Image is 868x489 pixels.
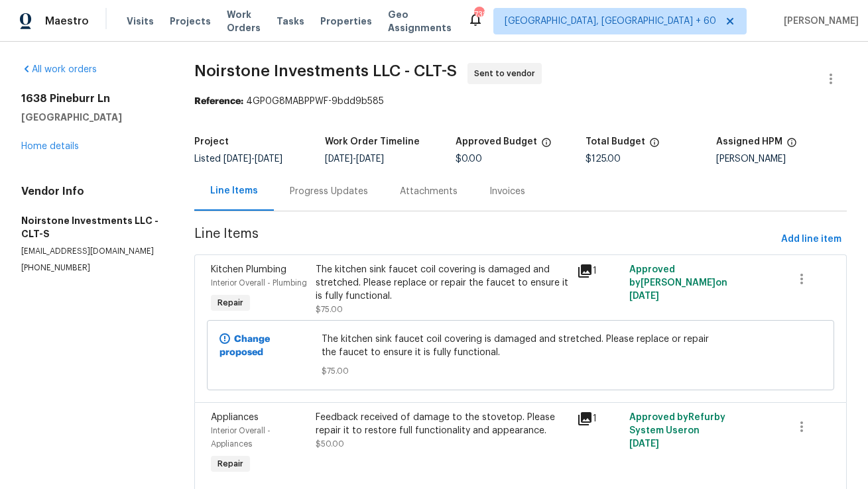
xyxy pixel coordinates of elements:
span: The total cost of line items that have been proposed by Opendoor. This sum includes line items th... [649,137,660,154]
span: Listed [194,154,282,164]
span: Line Items [194,227,776,252]
span: [PERSON_NAME] [778,15,859,28]
h4: Vendor Info [21,185,162,198]
div: Attachments [400,185,458,198]
a: All work orders [21,65,97,74]
span: [DATE] [255,154,282,164]
div: Line Items [210,184,258,197]
span: Visits [127,15,154,28]
span: [GEOGRAPHIC_DATA], [GEOGRAPHIC_DATA] + 60 [505,15,716,28]
div: Progress Updates [290,185,368,198]
span: The kitchen sink faucet coil covering is damaged and stretched. Please replace or repair the fauc... [322,333,720,359]
span: Repair [212,457,249,470]
span: - [325,154,384,164]
span: Approved by [PERSON_NAME] on [629,265,727,301]
span: Geo Assignments [388,8,452,34]
span: $75.00 [322,364,720,378]
b: Change proposed [219,335,270,357]
span: The total cost of line items that have been approved by both Opendoor and the Trade Partner. This... [541,137,552,154]
a: Home details [21,142,79,151]
div: Feedback received of damage to the stovetop. Please repair it to restore full functionality and a... [316,411,569,437]
span: Kitchen Plumbing [211,265,286,274]
span: [DATE] [356,154,384,164]
span: [DATE] [629,439,659,449]
span: Work Orders [227,8,261,34]
p: [PHONE_NUMBER] [21,262,162,274]
span: $75.00 [316,305,343,313]
h5: Noirstone Investments LLC - CLT-S [21,214,162,241]
h5: Project [194,137,229,146]
span: Appliances [211,413,259,422]
button: Add line item [776,227,847,252]
h5: [GEOGRAPHIC_DATA] [21,111,162,124]
h5: Assigned HPM [716,137,782,146]
span: [DATE] [325,154,353,164]
span: $0.00 [456,154,482,164]
div: 1 [577,411,621,427]
span: Properties [320,15,372,28]
span: $50.00 [316,440,344,448]
div: 1 [577,263,621,279]
div: Invoices [489,185,525,198]
span: Approved by Refurby System User on [629,413,725,449]
b: Reference: [194,97,243,106]
span: Projects [170,15,211,28]
span: Interior Overall - Plumbing [211,279,307,287]
div: 4GP0G8MABPPWF-9bdd9b585 [194,95,847,108]
span: - [223,154,282,164]
span: The hpm assigned to this work order. [786,137,797,154]
span: $125.00 [586,154,621,164]
span: Interior Overall - Appliances [211,427,271,448]
h5: Work Order Timeline [325,137,420,146]
h5: Total Budget [586,137,645,146]
span: Repair [212,296,249,309]
span: Noirstone Investments LLC - CLT-S [194,63,457,79]
span: Tasks [277,17,304,26]
span: [DATE] [223,154,251,164]
span: [DATE] [629,292,659,301]
h2: 1638 Pineburr Ln [21,92,162,105]
span: Sent to vendor [474,67,540,80]
p: [EMAIL_ADDRESS][DOMAIN_NAME] [21,246,162,257]
span: Maestro [45,15,89,28]
h5: Approved Budget [456,137,537,146]
span: Add line item [781,231,841,248]
div: The kitchen sink faucet coil covering is damaged and stretched. Please replace or repair the fauc... [316,263,569,303]
div: [PERSON_NAME] [716,154,847,164]
div: 738 [474,8,483,21]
